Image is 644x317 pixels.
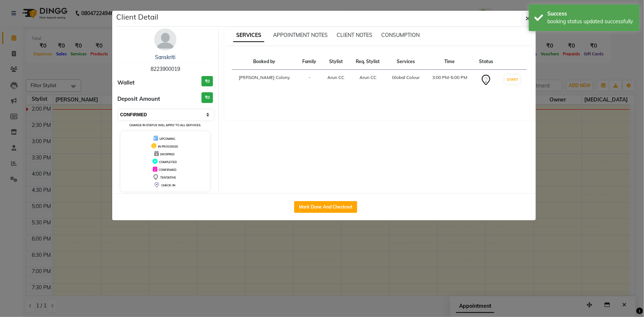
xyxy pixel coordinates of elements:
th: Req. Stylist [350,54,386,70]
div: booking status updated successfully [547,18,634,25]
img: avatar [154,28,176,51]
span: DROPPED [160,152,175,156]
button: Mark Done And Checkout [294,201,357,213]
span: 8223900019 [151,66,180,72]
span: Arun CC [359,75,376,80]
h3: ₹0 [202,76,213,87]
span: Arun CC [328,75,345,80]
td: 3:00 PM-5:00 PM [426,70,474,91]
h5: Client Detail [117,11,159,23]
span: UPCOMING [159,137,175,141]
small: Change in status will apply to all services. [129,123,201,127]
span: IN PROGRESS [158,145,178,148]
th: Time [426,54,474,70]
span: COMPLETED [159,160,177,164]
span: CONSUMPTION [381,32,420,38]
span: CONFIRMED [159,168,176,172]
h3: ₹0 [202,92,213,103]
th: Stylist [322,54,350,70]
td: - [297,70,322,91]
span: APPOINTMENT NOTES [273,32,328,38]
span: CHECK-IN [161,183,175,187]
th: Status [474,54,499,70]
th: Booked by [232,54,297,70]
span: CLIENT NOTES [337,32,372,38]
span: TENTATIVE [160,176,176,179]
div: Global Colour [390,74,421,81]
th: Family [297,54,322,70]
span: Wallet [118,79,135,87]
td: [PERSON_NAME] Colony [232,70,297,91]
span: SERVICES [233,29,264,42]
button: START [505,75,520,84]
a: Sanskriti [155,54,175,61]
th: Services [386,54,426,70]
div: Success [547,10,634,18]
span: Deposit Amount [118,95,161,103]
